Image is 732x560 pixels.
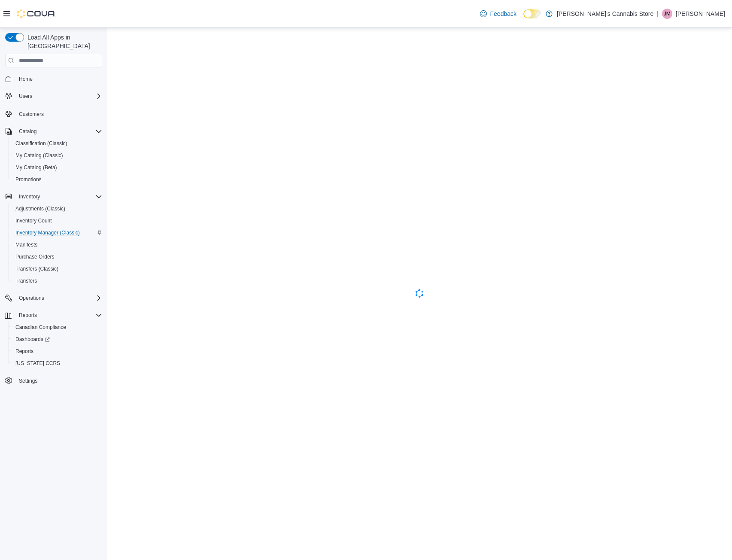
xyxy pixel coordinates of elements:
[15,91,102,101] span: Users
[9,227,106,239] button: Inventory Manager (Classic)
[664,9,671,19] span: JM
[12,162,102,173] span: My Catalog (Beta)
[19,128,36,135] span: Catalog
[12,240,41,250] a: Manifests
[15,91,36,101] button: Users
[12,358,102,368] span: Washington CCRS
[17,9,56,18] img: Cova
[12,334,53,344] a: Dashboards
[19,193,40,200] span: Inventory
[2,125,106,137] button: Catalog
[5,69,102,409] nav: Complex example
[12,138,102,149] span: Classification (Classic)
[12,204,102,214] span: Adjustments (Classic)
[15,360,60,367] span: [US_STATE] CCRS
[2,292,106,304] button: Operations
[9,251,106,263] button: Purchase Orders
[12,276,102,286] span: Transfers
[15,217,52,224] span: Inventory Count
[15,205,65,212] span: Adjustments (Classic)
[9,173,106,186] button: Promotions
[12,264,62,274] a: Transfers (Classic)
[9,215,106,227] button: Inventory Count
[15,126,40,137] button: Catalog
[9,239,106,251] button: Manifests
[657,9,659,19] p: |
[15,277,37,284] span: Transfers
[19,295,44,301] span: Operations
[15,310,102,320] span: Reports
[15,293,102,303] span: Operations
[19,93,32,100] span: Users
[523,9,541,18] input: Dark Mode
[15,192,102,202] span: Inventory
[15,253,55,260] span: Purchase Orders
[12,346,37,356] a: Reports
[15,108,102,119] span: Customers
[9,321,106,333] button: Canadian Compliance
[9,203,106,215] button: Adjustments (Classic)
[15,310,40,320] button: Reports
[477,5,520,22] a: Feedback
[12,276,40,286] a: Transfers
[19,76,33,82] span: Home
[9,345,106,357] button: Reports
[2,73,106,85] button: Home
[2,90,106,102] button: Users
[15,176,42,183] span: Promotions
[12,228,83,238] a: Inventory Manager (Classic)
[19,377,37,384] span: Settings
[490,9,516,18] span: Feedback
[12,150,67,161] a: My Catalog (Classic)
[9,357,106,369] button: [US_STATE] CCRS
[676,9,725,19] p: [PERSON_NAME]
[12,334,102,344] span: Dashboards
[2,374,106,387] button: Settings
[12,138,71,149] a: Classification (Classic)
[15,192,43,202] button: Inventory
[12,228,102,238] span: Inventory Manager (Classic)
[662,9,672,19] div: James McKenna
[15,109,47,119] a: Customers
[24,33,102,50] span: Load All Apps in [GEOGRAPHIC_DATA]
[557,9,653,19] p: [PERSON_NAME]'s Cannabis Store
[9,137,106,149] button: Classification (Classic)
[12,252,58,262] a: Purchase Orders
[9,333,106,345] a: Dashboards
[2,191,106,203] button: Inventory
[9,275,106,287] button: Transfers
[15,293,48,303] button: Operations
[12,322,102,332] span: Canadian Compliance
[2,309,106,321] button: Reports
[12,216,55,226] a: Inventory Count
[9,149,106,161] button: My Catalog (Classic)
[15,336,50,343] span: Dashboards
[12,174,45,185] a: Promotions
[15,74,36,84] a: Home
[2,107,106,120] button: Customers
[12,162,61,173] a: My Catalog (Beta)
[15,348,33,355] span: Reports
[12,252,102,262] span: Purchase Orders
[15,140,67,147] span: Classification (Classic)
[15,376,41,386] a: Settings
[15,164,57,171] span: My Catalog (Beta)
[15,229,80,236] span: Inventory Manager (Classic)
[15,241,37,248] span: Manifests
[12,150,102,161] span: My Catalog (Classic)
[15,375,102,386] span: Settings
[19,312,37,319] span: Reports
[12,358,64,368] a: [US_STATE] CCRS
[12,216,102,226] span: Inventory Count
[12,204,69,214] a: Adjustments (Classic)
[9,263,106,275] button: Transfers (Classic)
[15,265,58,272] span: Transfers (Classic)
[15,73,102,84] span: Home
[9,161,106,173] button: My Catalog (Beta)
[19,111,44,118] span: Customers
[12,240,102,250] span: Manifests
[12,264,102,274] span: Transfers (Classic)
[12,174,102,185] span: Promotions
[12,346,102,356] span: Reports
